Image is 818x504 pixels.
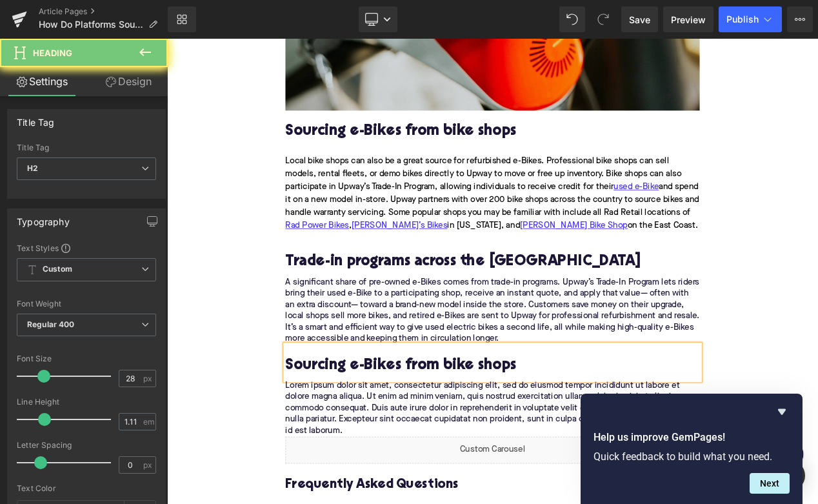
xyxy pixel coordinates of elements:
[143,374,154,383] span: px
[27,163,38,173] b: H2
[629,13,650,26] span: Save
[423,217,552,232] a: [PERSON_NAME] Bike Shop
[17,441,156,450] div: Letter Spacing
[142,217,218,232] a: Rad Power Bikes
[663,6,713,32] a: Preview
[590,6,616,32] button: Redo
[594,404,790,494] div: Help us improve GemPages!
[750,473,790,494] button: Next question
[17,484,156,493] div: Text Color
[142,129,639,243] div: Local bike shops can also be a great source for refurbished e-Bikes. Professional bike shops can ...
[594,430,790,445] h2: Help us improve GemPages!
[17,143,156,152] div: Title Tag
[142,258,639,278] h2: Trade-in programs across the [GEOGRAPHIC_DATA]
[594,450,790,463] p: Quick feedback to build what you need.
[774,404,790,419] button: Hide survey
[86,67,170,96] a: Design
[17,299,156,308] div: Font Weight
[221,217,336,232] a: [PERSON_NAME]’s Bikes
[142,286,639,367] p: A significant share of pre-owned e-Bikes comes from trade-in programs. Upway’s Trade-In Program l...
[142,102,639,122] h2: Sourcing e-Bikes from bike shops
[33,48,72,58] span: Heading
[142,383,639,403] h2: Sourcing e-Bikes from bike shops
[39,19,143,30] span: How Do Platforms Source Refurbished E-Bikes?
[43,264,72,275] b: Custom
[671,13,706,26] span: Preview
[168,6,196,32] a: New Library
[535,170,590,186] a: used e-Bike
[143,418,154,426] span: em
[39,6,168,17] a: Article Pages
[27,319,75,329] b: Regular 400
[143,461,154,469] span: px
[142,410,639,478] p: Lorem ipsum dolor sit amet, consectetur adipiscing elit, sed do eiusmod tempor incididunt ut labo...
[17,243,156,253] div: Text Styles
[17,110,55,128] div: Title Tag
[17,354,156,363] div: Font Size
[719,6,782,32] button: Publish
[17,398,156,407] div: Line Height
[787,6,813,32] button: More
[726,14,759,25] span: Publish
[17,209,70,227] div: Typography
[559,6,585,32] button: Undo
